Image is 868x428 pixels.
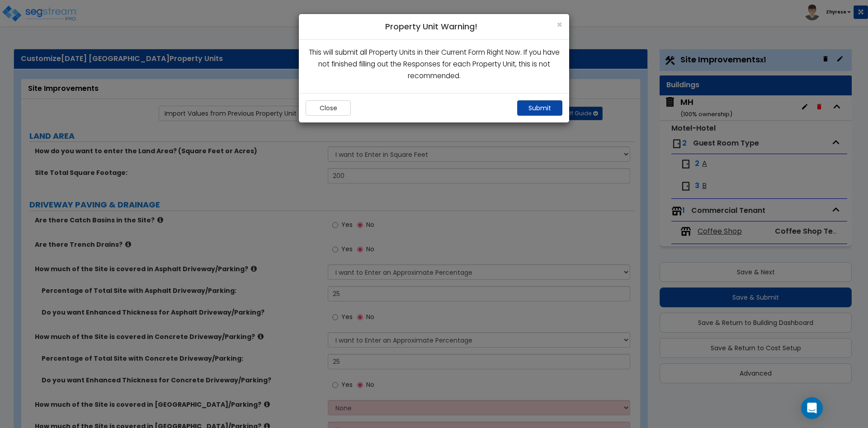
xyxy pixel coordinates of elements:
[801,397,823,419] div: Open Intercom Messenger
[557,20,562,29] button: Close
[306,47,562,82] p: This will submit all Property Units in their Current Form Right Now. If you have not finished fil...
[517,100,562,116] button: Submit
[306,100,351,116] button: Close
[306,21,562,33] h4: Property Unit Warning!
[557,18,562,31] span: ×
